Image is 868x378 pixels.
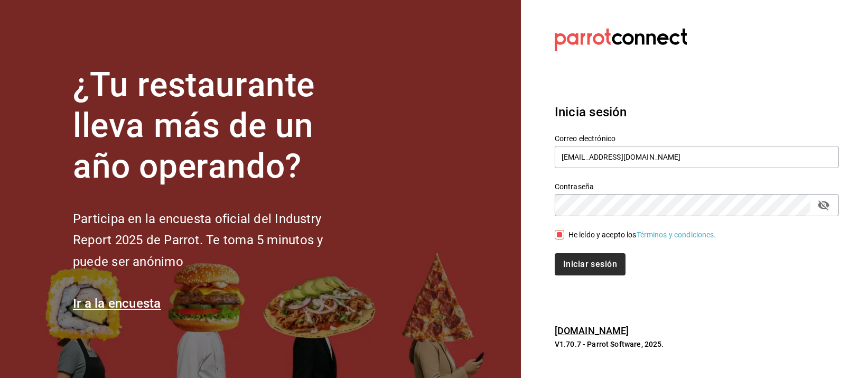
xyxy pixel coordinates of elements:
button: passwordField [815,196,833,214]
h1: ¿Tu restaurante lleva más de un año operando? [73,65,358,187]
label: Correo electrónico [555,135,839,143]
h3: Inicia sesión [555,103,839,122]
div: He leído y acepto los [568,229,716,241]
a: Ir a la encuesta [73,296,161,311]
label: Contraseña [555,183,839,191]
a: Términos y condiciones. [637,231,716,239]
button: Iniciar sesión [555,253,626,275]
input: Ingresa tu correo electrónico [555,146,839,168]
h2: Participa en la encuesta oficial del Industry Report 2025 de Parrot. Te toma 5 minutos y puede se... [73,208,358,273]
a: [DOMAIN_NAME] [555,325,629,336]
p: V1.70.7 - Parrot Software, 2025. [555,339,839,349]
